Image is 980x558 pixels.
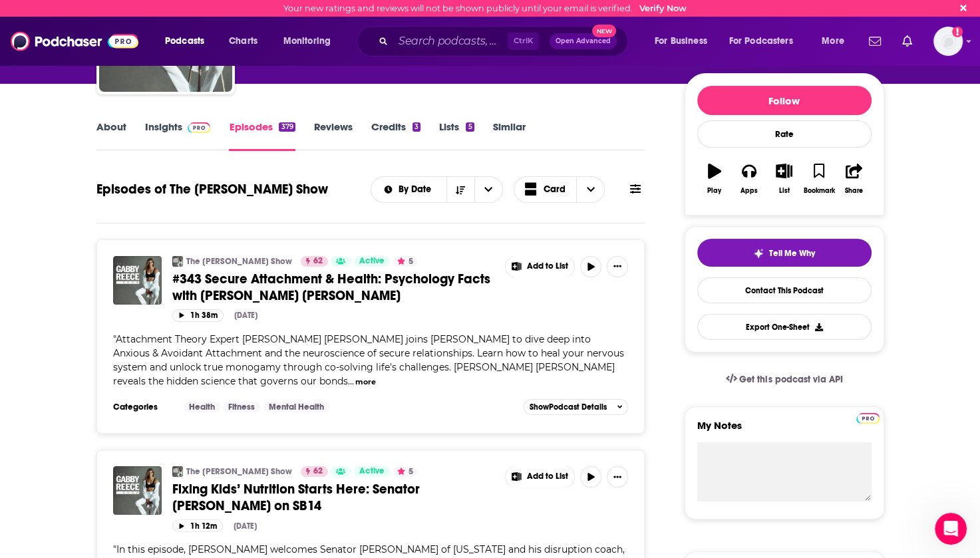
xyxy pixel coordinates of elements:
span: Charts [229,32,257,51]
div: Rate [697,120,872,148]
span: #343 Secure Attachment & Health: Psychology Facts with [PERSON_NAME] [PERSON_NAME] [172,271,490,304]
div: Bookmark [803,187,834,195]
a: Health [184,402,220,412]
div: Play [707,187,721,195]
span: Tell Me Why [769,248,815,259]
span: 62 [313,255,323,268]
span: More [822,32,844,51]
span: Add to List [527,472,568,482]
button: ShowPodcast Details [524,399,629,415]
img: Podchaser Pro [856,413,880,424]
div: Search podcasts, credits, & more... [369,26,641,57]
button: Bookmark [802,155,836,203]
span: Active [359,255,385,268]
a: Episodes379 [229,120,295,151]
button: Apps [732,155,766,203]
a: Podchaser - Follow, Share and Rate Podcasts [11,29,138,54]
span: By Date [399,185,436,194]
span: For Business [655,32,707,51]
h1: Episodes of The [PERSON_NAME] Show [96,181,328,198]
h2: Choose List sort [371,176,503,203]
img: Podchaser Pro [188,122,211,133]
a: About [96,120,126,151]
button: List [766,155,801,203]
a: Show notifications dropdown [864,30,886,53]
span: Get this podcast via API [739,374,842,385]
button: open menu [474,177,502,202]
a: InsightsPodchaser Pro [145,120,211,151]
span: Active [359,465,385,478]
a: The [PERSON_NAME] Show [186,256,292,267]
button: Show More Button [506,256,575,277]
div: [DATE] [234,521,257,531]
iframe: Intercom live chat [935,513,967,545]
button: 5 [393,256,417,267]
button: more [355,376,376,388]
span: 62 [313,465,323,478]
button: open menu [645,31,724,52]
button: open menu [156,31,222,52]
button: tell me why sparkleTell Me Why [697,239,872,267]
span: Fixing Kids’ Nutrition Starts Here: Senator [PERSON_NAME] on SB14 [172,481,420,514]
img: Fixing Kids’ Nutrition Starts Here: Senator Patrick McMath on SB14 [113,466,162,515]
a: Fixing Kids’ Nutrition Starts Here: Senator [PERSON_NAME] on SB14 [172,481,496,514]
a: Contact This Podcast [697,277,872,303]
svg: Email not verified [952,27,963,37]
span: Podcasts [165,32,204,51]
a: #343 Secure Attachment & Health: Psychology Facts with [PERSON_NAME] [PERSON_NAME] [172,271,496,304]
img: User Profile [933,27,963,56]
a: Mental Health [263,402,329,412]
a: 62 [301,466,328,477]
h2: Choose View [514,176,605,203]
a: Fitness [223,402,260,412]
img: #343 Secure Attachment & Health: Psychology Facts with Adam Lane Smith [113,256,162,305]
img: tell me why sparkle [753,248,764,259]
a: Active [354,466,390,477]
button: 1h 38m [172,309,224,322]
div: Share [845,187,863,195]
div: 379 [279,122,295,132]
div: 3 [412,122,420,132]
div: [DATE] [234,311,257,320]
span: Show Podcast Details [530,402,607,412]
div: Your new ratings and reviews will not be shown publicly until your email is verified. [283,3,687,13]
a: Show notifications dropdown [897,30,917,53]
a: 62 [301,256,328,267]
button: Open AdvancedNew [550,33,617,49]
span: For Podcasters [729,32,793,51]
button: Export One-Sheet [697,314,872,340]
span: " [113,333,624,387]
div: List [779,187,790,195]
a: Verify Now [639,3,687,13]
a: Pro website [856,411,880,424]
span: Logged in as kimmiveritas [933,27,963,56]
div: Apps [740,187,758,195]
span: Card [544,185,566,194]
img: The Gabby Reece Show [172,256,183,267]
img: The Gabby Reece Show [172,466,183,477]
h3: Categories [113,402,173,412]
button: open menu [812,31,861,52]
button: 5 [393,466,417,477]
button: open menu [371,185,446,194]
span: ... [348,375,354,387]
button: Show More Button [506,466,575,488]
span: Ctrl K [508,33,539,50]
button: Play [697,155,732,203]
span: Monitoring [283,32,331,51]
div: 5 [466,122,474,132]
a: The [PERSON_NAME] Show [186,466,292,477]
a: Active [354,256,390,267]
a: Similar [493,120,526,151]
span: Open Advanced [556,38,611,45]
a: Charts [220,31,265,52]
span: New [592,25,616,37]
a: Credits3 [371,120,420,151]
input: Search podcasts, credits, & more... [393,31,508,52]
span: Attachment Theory Expert [PERSON_NAME] [PERSON_NAME] joins [PERSON_NAME] to dive deep into Anxiou... [113,333,624,387]
button: 1h 12m [172,519,223,532]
